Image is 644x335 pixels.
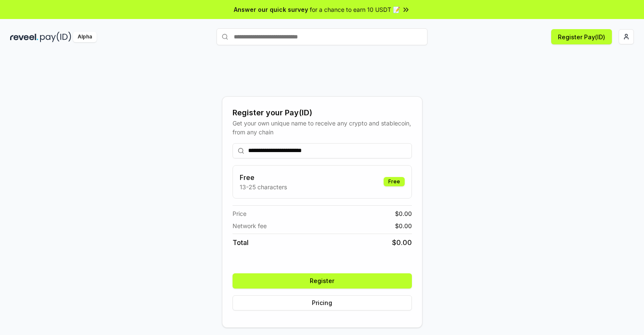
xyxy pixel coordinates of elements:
[240,182,287,191] p: 13-25 characters
[310,5,400,14] span: for a chance to earn 10 USDT 📝
[233,237,249,248] span: Total
[395,209,412,218] span: $ 0.00
[395,221,412,230] span: $ 0.00
[233,295,412,310] button: Pricing
[233,209,246,218] span: Price
[233,221,267,230] span: Network fee
[233,119,412,136] div: Get your own unique name to receive any crypto and stablecoin, from any chain
[73,32,97,42] div: Alpha
[40,32,71,42] img: pay_id
[10,32,38,42] img: reveel_dark
[551,29,612,44] button: Register Pay(ID)
[384,177,405,186] div: Free
[233,273,412,289] button: Register
[233,107,412,119] div: Register your Pay(ID)
[240,172,287,182] h3: Free
[392,237,412,248] span: $ 0.00
[234,5,308,14] span: Answer our quick survey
